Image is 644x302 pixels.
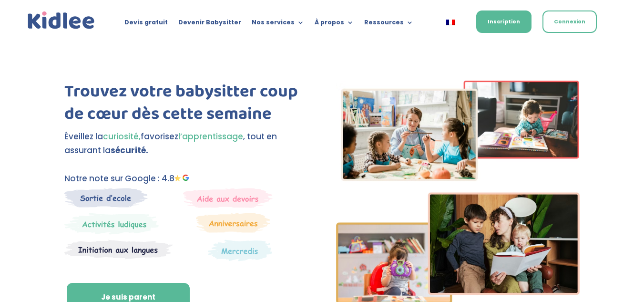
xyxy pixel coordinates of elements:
img: weekends [183,188,273,208]
span: l’apprentissage [178,131,243,142]
a: Nos services [252,19,304,30]
a: À propos [315,19,354,30]
a: Connexion [542,10,597,33]
span: curiosité, [103,131,141,142]
img: Atelier thematique [64,240,173,260]
h1: Trouvez votre babysitter coup de cœur dès cette semaine [64,81,308,130]
img: Français [446,20,455,25]
img: Sortie decole [64,188,148,208]
img: Thematique [208,240,272,261]
a: Devis gratuit [124,19,168,30]
img: logo_kidlee_bleu [26,10,97,31]
img: Anniversaire [196,213,270,233]
img: Mercredi [64,213,159,235]
a: Devenir Babysitter [178,19,241,30]
p: Éveillez la favorisez , tout en assurant la [64,130,308,157]
p: Notre note sur Google : 4.8 [64,172,308,186]
a: Kidlee Logo [26,10,97,31]
a: Inscription [476,10,532,33]
strong: sécurité. [111,145,148,156]
a: Ressources [364,19,413,30]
